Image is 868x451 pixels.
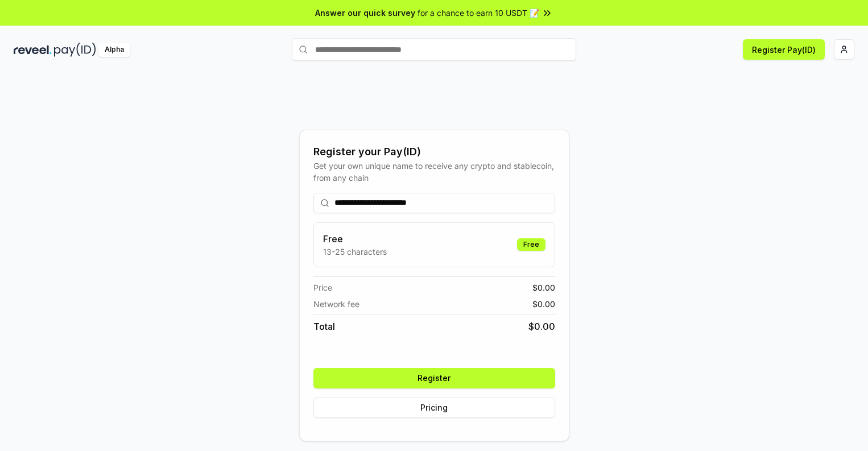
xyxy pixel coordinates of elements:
[323,232,387,246] h3: Free
[323,246,387,258] p: 13-25 characters
[517,238,545,251] div: Free
[313,144,555,160] div: Register your Pay(ID)
[315,7,415,19] span: Answer our quick survey
[313,320,335,333] span: Total
[313,298,359,310] span: Network fee
[313,368,555,388] button: Register
[418,7,539,19] span: for a chance to earn 10 USDT 📝
[743,39,825,60] button: Register Pay(ID)
[313,398,555,418] button: Pricing
[313,282,332,293] span: Price
[528,320,555,333] span: $ 0.00
[98,43,130,57] div: Alpha
[532,282,555,293] span: $ 0.00
[14,43,52,57] img: reveel_dark
[313,160,555,184] div: Get your own unique name to receive any crypto and stablecoin, from any chain
[532,298,555,310] span: $ 0.00
[54,43,96,57] img: pay_id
